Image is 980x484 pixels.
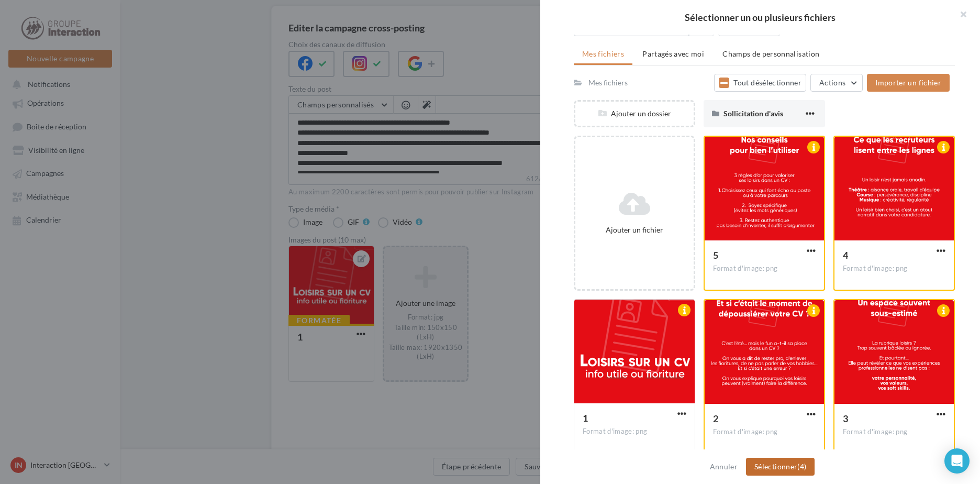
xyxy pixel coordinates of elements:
[722,49,819,58] span: Champs de personnalisation
[713,264,816,273] div: Format d'image: png
[557,13,963,22] h2: Sélectionner un ou plusieurs fichiers
[797,462,806,471] span: (4)
[746,458,815,476] button: Sélectionner(4)
[810,74,863,92] button: Actions
[582,49,624,58] span: Mes fichiers
[843,413,848,424] span: 3
[588,78,628,88] div: Mes fichiers
[706,460,742,473] button: Annuler
[713,413,718,424] span: 2
[583,427,686,436] div: Format d'image: png
[713,427,816,437] div: Format d'image: png
[723,109,783,118] span: Sollicitation d'avis
[713,249,718,261] span: 5
[583,412,588,424] span: 1
[575,108,694,119] div: Ajouter un dossier
[944,448,970,474] div: Open Intercom Messenger
[867,74,950,92] button: Importer un fichier
[875,78,941,87] span: Importer un fichier
[642,49,704,58] span: Partagés avec moi
[843,264,945,273] div: Format d'image: png
[580,225,689,235] div: Ajouter un fichier
[843,249,848,261] span: 4
[843,427,945,437] div: Format d'image: png
[819,78,845,87] span: Actions
[714,74,806,92] button: Tout désélectionner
